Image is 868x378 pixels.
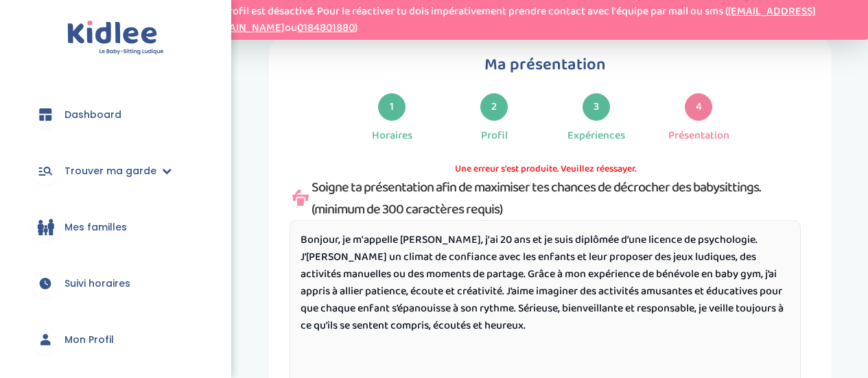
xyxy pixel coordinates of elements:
[64,220,127,235] span: Mes familles
[290,162,801,176] span: Une erreur s'est produite. Veuillez réessayer.
[202,3,861,36] p: Ton profil est désactivé. Pour le réactiver tu dois impérativement prendre contact avec l'équipe ...
[668,128,729,144] div: Présentation
[290,51,801,78] h1: Ma présentation
[21,315,211,364] a: Mon Profil
[21,259,211,308] a: Suivi horaires
[67,21,164,56] img: logo.svg
[378,93,406,121] div: 1
[583,93,610,121] div: 3
[297,19,355,36] a: 0184801880
[480,93,508,121] div: 2
[64,276,130,291] span: Suivi horaires
[481,128,508,144] div: Profil
[21,146,211,196] a: Trouver ma garde
[21,90,211,139] a: Dashboard
[64,333,114,347] span: Mon Profil
[567,128,625,144] div: Expériences
[21,202,211,252] a: Mes familles
[64,108,121,122] span: Dashboard
[290,176,801,220] div: Soigne ta présentation afin de maximiser tes chances de décrocher des babysittings. (minimum de 3...
[685,93,712,121] div: 4
[64,164,156,178] span: Trouver ma garde
[372,128,412,144] div: Horaires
